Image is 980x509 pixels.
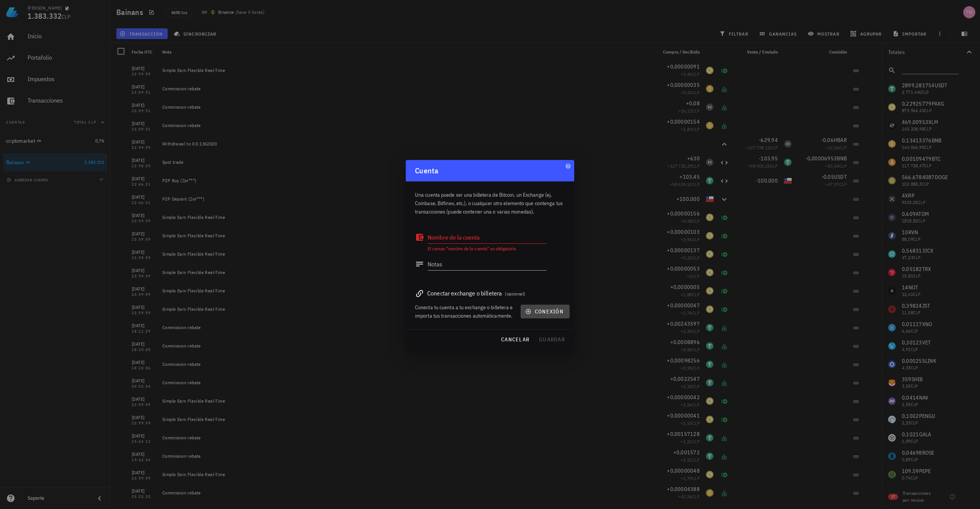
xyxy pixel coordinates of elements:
[505,291,525,297] span: (opcional)
[428,246,547,251] div: El campo "nombre de la cuenta" es obligatorio
[415,303,516,320] div: Conecta tu cuenta a tu exchange o billetera e importa tus transacciones automáticamente.
[498,333,532,346] button: cancelar
[527,308,563,315] span: conexión
[501,336,529,343] span: cancelar
[521,305,570,318] button: conexión
[415,181,565,220] div: Una cuenta puede ser una billetera de Bitcoin, un Exchange (ej. Coinbase, Bitfinex, etc.), o cual...
[406,160,574,181] div: Cuenta
[415,288,565,299] div: Conectar exchange o billetera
